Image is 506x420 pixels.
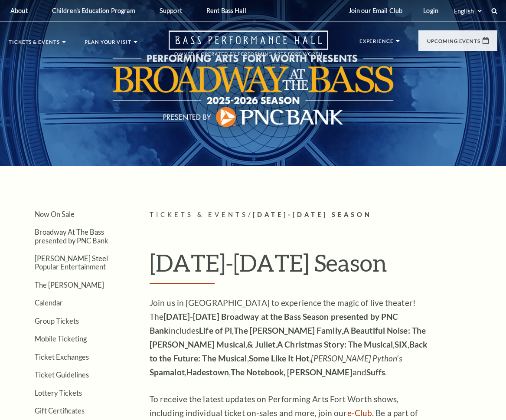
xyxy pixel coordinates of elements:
[150,210,497,220] p: /
[35,210,75,218] a: Now On Sale
[35,353,89,361] a: Ticket Exchanges
[10,7,28,14] p: About
[35,407,85,415] a: Gift Certificates
[366,367,385,377] strong: Suffs
[231,367,353,377] strong: The Notebook, [PERSON_NAME]
[186,367,229,377] strong: Hadestown
[35,281,104,289] a: The [PERSON_NAME]
[35,317,79,325] a: Group Tickets
[150,367,185,377] strong: Spamalot
[277,339,393,349] strong: A Christmas Story: The Musical
[35,389,82,397] a: Lottery Tickets
[150,312,398,335] strong: [DATE]-[DATE] Broadway at the Bass Season presented by PNC Bank
[160,7,182,14] p: Support
[9,39,60,49] p: Tickets & Events
[395,339,407,349] strong: SIX
[247,339,275,349] strong: & Juliet
[234,325,341,335] strong: The [PERSON_NAME] Family
[199,325,232,335] strong: Life of Pi
[206,7,246,14] p: Rent Bass Hall
[52,7,135,14] p: Children's Education Program
[249,353,310,363] strong: Some Like It Hot
[311,353,402,363] em: [PERSON_NAME] Python’s
[150,296,431,379] p: Join us in [GEOGRAPHIC_DATA] to experience the magic of live theater! The includes , , , , , , , ...
[150,211,248,218] span: Tickets & Events
[35,371,89,379] a: Ticket Guidelines
[452,7,483,15] select: Select:
[35,228,108,244] a: Broadway At The Bass presented by PNC Bank
[35,335,87,343] a: Mobile Ticketing
[35,254,108,271] a: [PERSON_NAME] Steel Popular Entertainment
[35,299,63,307] a: Calendar
[427,39,480,48] p: Upcoming Events
[85,39,131,49] p: Plan Your Visit
[359,39,394,48] p: Experience
[347,408,372,418] a: e-Club
[253,211,372,218] span: [DATE]-[DATE] Season
[150,249,497,284] h1: [DATE]-[DATE] Season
